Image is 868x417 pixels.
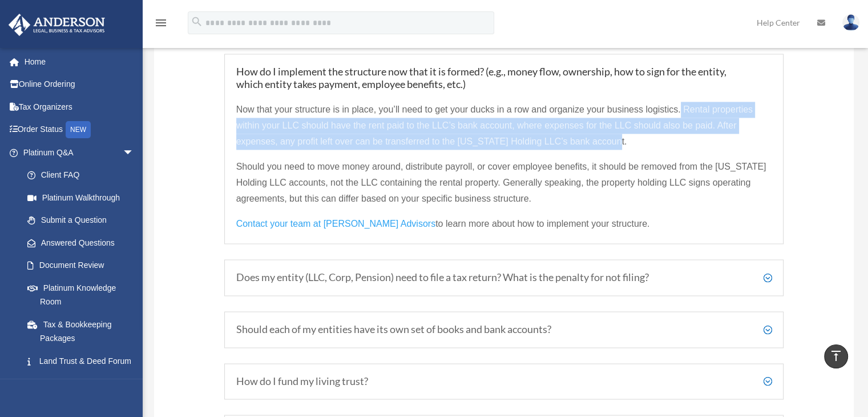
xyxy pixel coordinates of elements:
a: Submit a Question [16,209,151,232]
a: Tax Organizers [8,95,151,118]
a: Order StatusNEW [8,118,151,142]
a: Portal Feedback [16,372,151,395]
img: Anderson Advisors Platinum Portal [5,14,108,36]
a: Tax & Bookkeeping Packages [16,313,151,350]
span: to learn more about how to implement your structure. [435,219,649,228]
a: Platinum Knowledge Room [16,276,151,313]
h5: Should each of my entities have its own set of books and bank accounts? [236,323,772,336]
a: Answered Questions [16,231,151,254]
span: Contact your team at [PERSON_NAME] Advisors [236,219,435,228]
a: Contact your team at [PERSON_NAME] Advisors [236,219,435,234]
a: menu [154,20,168,30]
a: Platinum Walkthrough [16,186,151,209]
div: NEW [66,121,91,138]
a: Document Review [16,254,151,277]
i: vertical_align_top [829,349,843,363]
a: vertical_align_top [824,344,848,368]
img: User Pic [842,14,859,31]
h5: Does my entity (LLC, Corp, Pension) need to file a tax return? What is the penalty for not filing? [236,271,772,284]
span: Now that your structure is in place, you’ll need to get your ducks in a row and organize your bus... [236,105,753,146]
span: Should you need to move money around, distribute payroll, or cover employee benefits, it should b... [236,162,766,203]
i: search [191,15,203,28]
a: Online Ordering [8,73,151,96]
a: Home [8,50,151,73]
a: Land Trust & Deed Forum [16,350,151,372]
h5: How do I implement the structure now that it is formed? (e.g., money flow, ownership, how to sign... [236,66,772,90]
span: arrow_drop_down [123,141,146,165]
h5: How do I fund my living trust? [236,375,772,388]
a: Client FAQ [16,164,146,187]
a: Platinum Q&Aarrow_drop_down [8,141,151,164]
i: menu [154,16,168,30]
